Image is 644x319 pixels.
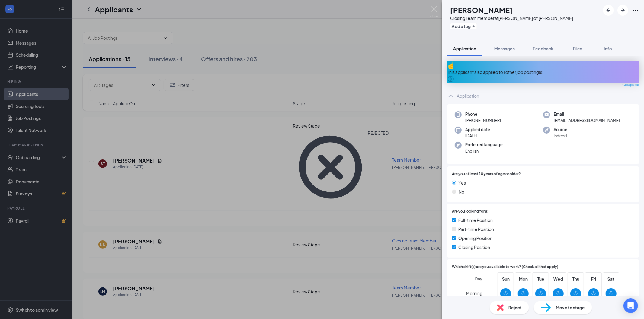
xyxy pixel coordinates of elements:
[459,188,464,195] span: No
[632,7,639,14] svg: Ellipses
[465,133,490,139] span: [DATE]
[554,111,620,117] span: Email
[452,264,558,270] span: Which shift(s) are you available to work? (Check all that apply)
[452,209,489,214] span: Are you looking for a:
[458,217,493,223] span: Full-time Position
[459,179,466,186] span: Yes
[573,46,582,51] span: Files
[447,69,639,75] div: This applicant also applied to 1 other job posting(s)
[588,276,599,282] span: Fri
[554,117,620,123] span: [EMAIL_ADDRESS][DOMAIN_NAME]
[617,5,628,16] button: ArrowRight
[535,276,546,282] span: Tue
[465,127,490,133] span: Applied date
[466,288,482,299] span: Morning
[623,83,639,87] span: Collapse all
[556,304,585,311] span: Move to stage
[619,7,626,14] svg: ArrowRight
[508,304,522,311] span: Reject
[465,117,501,123] span: [PHONE_NUMBER]
[447,92,454,99] svg: ChevronUp
[533,46,553,51] span: Feedback
[450,23,477,29] button: PlusAdd a tag
[554,127,567,133] span: Source
[518,276,529,282] span: Mon
[475,275,482,282] span: Day
[604,46,612,51] span: Info
[465,148,503,154] span: English
[605,7,612,14] svg: ArrowLeftNew
[553,276,564,282] span: Wed
[472,24,476,28] svg: Plus
[450,5,513,15] h1: [PERSON_NAME]
[452,171,521,177] span: Are you at least 18 years of age or older?
[465,111,501,117] span: Phone
[554,133,567,139] span: Indeed
[453,46,476,51] span: Application
[606,276,617,282] span: Sat
[500,276,511,282] span: Sun
[465,142,503,148] span: Preferred language
[458,235,492,242] span: Opening Position
[603,5,614,16] button: ArrowLeftNew
[570,276,581,282] span: Thu
[457,93,479,99] div: Application
[458,226,494,232] span: Part-time Position
[623,298,638,313] div: Open Intercom Messenger
[450,15,573,21] div: Closing Team Member at [PERSON_NAME] of [PERSON_NAME]
[447,75,454,83] svg: ArrowCircle
[494,46,515,51] span: Messages
[458,244,490,251] span: Closing Position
